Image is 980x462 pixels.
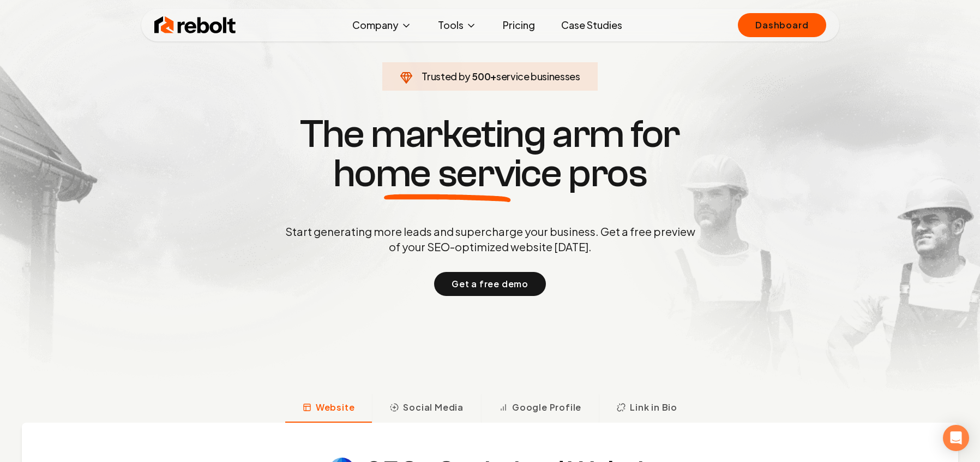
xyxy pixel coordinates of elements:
[403,401,464,414] span: Social Media
[429,14,485,36] button: Tools
[512,401,581,414] span: Google Profile
[472,69,490,84] span: 500
[552,14,631,36] a: Case Studies
[943,425,969,451] div: Open Intercom Messenger
[434,272,546,296] button: Get a free demo
[494,14,544,36] a: Pricing
[333,154,562,193] span: home service
[496,70,580,82] span: service businesses
[422,70,470,82] span: Trusted by
[372,394,481,423] button: Social Media
[229,115,752,193] h1: The marketing arm for pros
[738,13,826,37] a: Dashboard
[481,394,599,423] button: Google Profile
[344,14,420,36] button: Company
[630,401,677,414] span: Link in Bio
[316,401,355,414] span: Website
[154,14,236,36] img: Rebolt Logo
[490,70,496,82] span: +
[285,394,372,423] button: Website
[283,224,698,254] p: Start generating more leads and supercharge your business. Get a free preview of your SEO-optimiz...
[599,394,695,423] button: Link in Bio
